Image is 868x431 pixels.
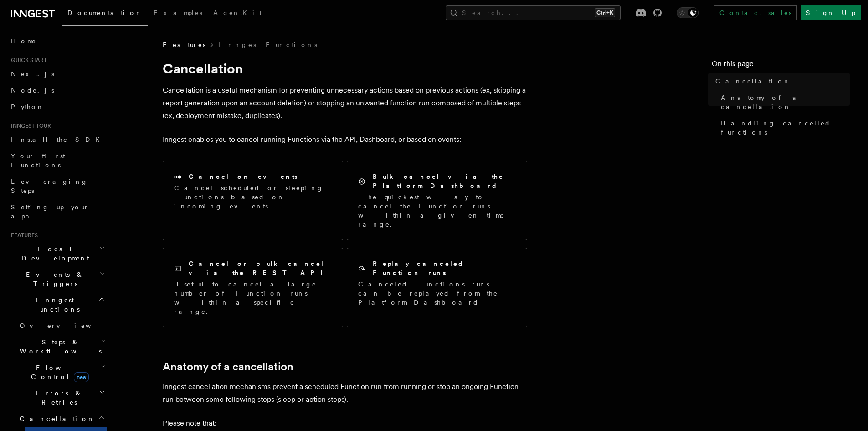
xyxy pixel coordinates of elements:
span: Anatomy of a cancellation [721,93,850,111]
p: Cancel scheduled or sleeping Functions based on incoming events. [174,183,332,211]
span: Local Development [7,244,99,263]
p: Inngest enables you to cancel running Functions via the API, Dashboard, or based on events: [163,133,527,146]
button: Errors & Retries [16,385,107,410]
span: Features [163,40,205,49]
span: Inngest Functions [7,296,98,314]
a: Bulk cancel via the Platform DashboardThe quickest way to cancel the Function runs within a given... [347,161,527,240]
span: Overview [20,322,113,329]
h1: Cancellation [163,60,527,77]
span: Inngest tour [7,122,51,130]
span: Cancellation [16,414,95,423]
a: Contact sales [714,5,797,20]
button: Flow Controlnew [16,359,107,385]
p: Useful to cancel a large number of Function runs within a specific range. [174,280,332,316]
a: Python [7,99,107,115]
a: Node.js [7,82,107,99]
a: Install the SDK [7,131,107,148]
span: Leveraging Steps [11,178,88,194]
h2: Cancel on events [189,172,298,181]
span: Your first Functions [11,152,65,169]
a: Examples [148,3,208,25]
button: Steps & Workflows [16,334,107,359]
span: Next.js [11,70,54,78]
span: Install the SDK [11,136,105,143]
span: Steps & Workflows [16,338,102,356]
button: Inngest Functions [7,292,107,317]
a: Anatomy of a cancellation [717,89,850,115]
button: Search...Ctrl+K [446,5,621,20]
span: Node.js [11,87,54,94]
span: Cancellation [715,77,791,86]
span: Setting up your app [11,203,89,220]
button: Local Development [7,241,107,266]
p: Canceled Functions runs can be replayed from the Platform Dashboard [358,280,516,307]
span: Documentation [67,9,143,16]
span: Home [11,36,36,46]
span: Python [11,103,44,110]
button: Events & Triggers [7,266,107,292]
h2: Cancel or bulk cancel via the REST API [189,259,332,277]
button: Toggle dark mode [677,7,699,18]
button: Cancellation [16,410,107,427]
span: Events & Triggers [7,270,99,288]
span: AgentKit [213,9,262,16]
a: Cancel or bulk cancel via the REST APIUseful to cancel a large number of Function runs within a s... [163,248,343,327]
a: AgentKit [208,3,267,25]
a: Leveraging Steps [7,173,107,199]
h2: Replay canceled Function runs [373,259,516,277]
a: Your first Functions [7,148,107,173]
span: Quick start [7,57,47,64]
a: Setting up your app [7,199,107,224]
span: Errors & Retries [16,389,99,407]
p: Inngest cancellation mechanisms prevent a scheduled Function run from running or stop an ongoing ... [163,380,527,406]
p: Please note that: [163,417,527,430]
span: Features [7,232,38,239]
a: Overview [16,317,107,334]
span: new [74,372,89,382]
a: Anatomy of a cancellation [163,360,293,373]
h4: On this page [712,58,850,73]
a: Next.js [7,66,107,82]
p: The quickest way to cancel the Function runs within a given time range. [358,192,516,229]
a: Inngest Functions [218,40,317,49]
a: Documentation [62,3,148,26]
p: Cancellation is a useful mechanism for preventing unnecessary actions based on previous actions (... [163,84,527,122]
a: Cancel on eventsCancel scheduled or sleeping Functions based on incoming events. [163,161,343,240]
a: Replay canceled Function runsCanceled Functions runs can be replayed from the Platform Dashboard [347,248,527,327]
h2: Bulk cancel via the Platform Dashboard [373,172,516,190]
a: Home [7,33,107,49]
a: Handling cancelled functions [717,115,850,140]
span: Handling cancelled functions [721,119,850,137]
span: Examples [154,9,202,16]
kbd: Ctrl+K [595,8,615,17]
span: Flow Control [16,363,100,381]
a: Sign Up [801,5,861,20]
a: Cancellation [712,73,850,89]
